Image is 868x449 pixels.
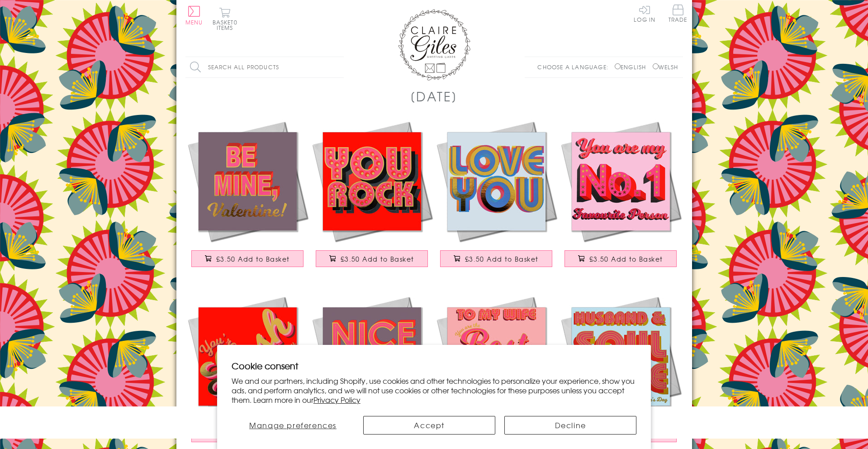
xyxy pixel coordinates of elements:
[564,250,677,267] button: £3.50 Add to Basket
[504,416,636,435] button: Decline
[398,9,470,81] img: Claire Giles Greetings Cards
[316,250,428,267] button: £3.50 Add to Basket
[185,119,310,276] a: Valentine's Day Card, Be Mine, text foiled in shiny gold £3.50 Add to Basket
[653,63,678,71] label: Welsh
[363,416,495,435] button: Accept
[185,57,344,77] input: Search all products
[191,250,304,267] button: £3.50 Add to Basket
[615,63,650,71] label: English
[185,6,203,25] button: Menu
[185,119,310,244] img: Valentine's Day Card, Be Mine, text foiled in shiny gold
[232,359,637,372] h2: Cookie consent
[465,254,539,263] span: £3.50 Add to Basket
[410,87,458,105] h1: [DATE]
[232,416,355,435] button: Manage preferences
[440,250,552,267] button: £3.50 Add to Basket
[653,63,659,69] input: Welsh
[341,254,414,263] span: £3.50 Add to Basket
[313,394,360,405] a: Privacy Policy
[669,5,688,22] span: Trade
[559,119,683,276] a: Valentine's Day Card, No. 1, text foiled in shiny gold £3.50 Add to Basket
[434,119,559,244] img: Valentine's Day Card, Love You, text foiled in shiny gold
[335,57,344,77] input: Search
[213,7,237,30] button: Basket0 items
[310,119,434,276] a: Valentine's Day Card, You Rock, text foiled in shiny gold £3.50 Add to Basket
[310,119,434,244] img: Valentine's Day Card, You Rock, text foiled in shiny gold
[249,420,337,430] span: Manage preferences
[559,294,683,419] img: Valentine's Day Card, Husband Soul Mate, text foiled in shiny gold
[559,119,683,244] img: Valentine's Day Card, No. 1, text foiled in shiny gold
[434,119,559,276] a: Valentine's Day Card, Love You, text foiled in shiny gold £3.50 Add to Basket
[185,294,310,419] img: Valentine's Day Card, You're Lush, text foiled in shiny gold
[434,294,559,419] img: Valentine's Day Card, Wife the Best Thing, text foiled in shiny gold
[634,5,655,22] a: Log In
[589,254,663,263] span: £3.50 Add to Basket
[217,18,237,32] span: 0 items
[310,294,434,419] img: Valentine's Day Card, Nice Arse, text foiled in shiny gold
[537,63,613,71] p: Choose a language:
[232,376,637,404] p: We and our partners, including Shopify, use cookies and other technologies to personalize your ex...
[669,5,688,24] a: Trade
[185,18,203,26] span: Menu
[615,63,621,69] input: English
[216,254,290,263] span: £3.50 Add to Basket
